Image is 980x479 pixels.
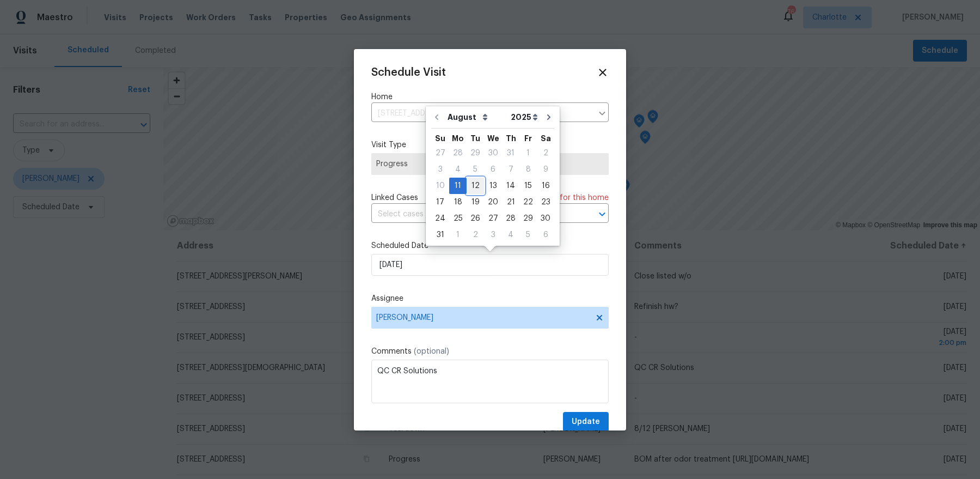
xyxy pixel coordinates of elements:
abbr: Sunday [435,135,445,142]
div: Thu Aug 28 2025 [502,210,519,227]
div: 27 [431,145,449,161]
span: [PERSON_NAME] [376,313,590,322]
label: Home [371,92,609,102]
div: 3 [484,227,502,242]
div: Thu Aug 07 2025 [502,161,519,178]
div: Wed Aug 13 2025 [484,178,502,194]
div: 7 [502,162,519,177]
div: 23 [537,195,554,210]
div: 5 [467,162,484,177]
div: 1 [519,145,537,161]
div: 14 [502,178,519,193]
button: Go to next month [541,106,557,128]
div: 9 [537,162,554,177]
div: Sat Aug 23 2025 [537,194,554,210]
div: Fri Sep 05 2025 [519,227,537,243]
input: M/D/YYYY [371,254,609,276]
div: Tue Aug 19 2025 [467,194,484,210]
div: Wed Aug 06 2025 [484,161,502,178]
div: 29 [467,145,484,161]
abbr: Wednesday [487,135,499,142]
div: Fri Aug 01 2025 [519,145,537,161]
div: 21 [502,195,519,210]
div: Mon Aug 25 2025 [449,210,467,227]
input: Select cases [371,206,578,223]
div: Sat Aug 09 2025 [537,161,554,178]
div: Wed Aug 27 2025 [484,210,502,227]
div: 18 [449,195,467,210]
div: Tue Jul 29 2025 [467,145,484,161]
span: Linked Cases [371,192,418,203]
div: 29 [519,211,537,226]
div: Sun Jul 27 2025 [431,145,449,161]
div: 2 [537,145,554,161]
div: Fri Aug 15 2025 [519,178,537,194]
span: Close [597,66,609,78]
div: 6 [537,227,554,242]
div: Sat Aug 02 2025 [537,145,554,161]
label: Scheduled Date [371,240,609,251]
div: 31 [431,227,449,242]
textarea: QC CR Solutions [371,360,609,403]
div: 19 [467,195,484,210]
div: 15 [519,178,537,193]
div: Fri Aug 29 2025 [519,210,537,227]
div: Thu Jul 31 2025 [502,145,519,161]
div: 6 [484,162,502,177]
abbr: Tuesday [470,135,480,142]
select: Year [508,109,541,125]
div: 24 [431,211,449,226]
div: 25 [449,211,467,226]
abbr: Saturday [541,135,551,142]
abbr: Friday [524,135,532,142]
div: 28 [449,145,467,161]
div: Sun Aug 10 2025 [431,178,449,194]
abbr: Monday [452,135,464,142]
div: 31 [502,145,519,161]
button: Go to previous month [428,106,445,128]
div: Sun Aug 24 2025 [431,210,449,227]
div: Sat Aug 16 2025 [537,178,554,194]
div: Mon Jul 28 2025 [449,145,467,161]
div: 30 [537,211,554,226]
div: Mon Aug 11 2025 [449,178,467,194]
div: Mon Aug 04 2025 [449,161,467,178]
div: Wed Aug 20 2025 [484,194,502,210]
span: (optional) [414,348,449,355]
div: Thu Aug 21 2025 [502,194,519,210]
div: 10 [431,178,449,193]
div: Thu Sep 04 2025 [502,227,519,243]
div: 2 [467,227,484,242]
button: Update [563,412,609,432]
div: Tue Aug 05 2025 [467,161,484,178]
div: Sat Sep 06 2025 [537,227,554,243]
label: Visit Type [371,140,609,150]
div: 1 [449,227,467,242]
div: 4 [502,227,519,242]
div: 12 [467,178,484,193]
div: 30 [484,145,502,161]
div: Fri Aug 22 2025 [519,194,537,210]
div: Tue Aug 12 2025 [467,178,484,194]
span: Progress [376,159,604,169]
div: 8 [519,162,537,177]
div: Sun Aug 03 2025 [431,161,449,178]
div: 5 [519,227,537,242]
div: 26 [467,211,484,226]
div: Sat Aug 30 2025 [537,210,554,227]
div: Sun Aug 31 2025 [431,227,449,243]
div: Tue Aug 26 2025 [467,210,484,227]
div: 17 [431,195,449,210]
div: 13 [484,178,502,193]
div: Mon Sep 01 2025 [449,227,467,243]
div: Thu Aug 14 2025 [502,178,519,194]
div: 20 [484,195,502,210]
button: Open [595,207,610,222]
span: Schedule Visit [371,67,446,78]
div: Wed Jul 30 2025 [484,145,502,161]
input: Enter in an address [371,105,592,122]
div: 4 [449,162,467,177]
abbr: Thursday [506,135,516,142]
div: 27 [484,211,502,226]
select: Month [445,109,508,125]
